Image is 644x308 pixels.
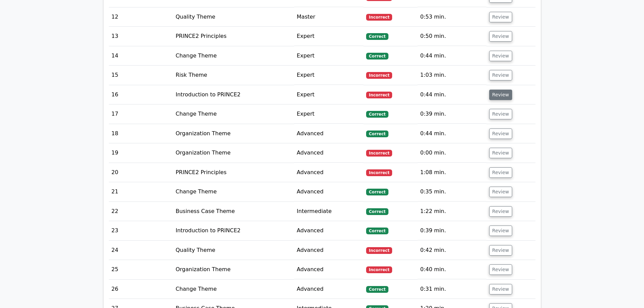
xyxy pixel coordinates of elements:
td: 0:44 min. [418,124,486,143]
button: Review [489,128,512,139]
td: Organization Theme [173,124,294,143]
td: Expert [294,27,363,46]
td: Change Theme [173,104,294,124]
span: Correct [366,208,388,215]
td: 0:00 min. [418,143,486,163]
span: Incorrect [366,247,392,254]
span: Correct [366,33,388,40]
span: Correct [366,53,388,60]
span: Incorrect [366,266,392,273]
td: 15 [109,66,173,85]
td: Organization Theme [173,260,294,279]
td: Advanced [294,182,363,202]
td: 1:03 min. [418,66,486,85]
td: 1:22 min. [418,202,486,221]
span: Incorrect [366,72,392,79]
td: Advanced [294,241,363,260]
td: 1:08 min. [418,163,486,182]
td: Advanced [294,143,363,163]
span: Incorrect [366,92,392,98]
button: Review [489,12,512,22]
td: 19 [109,143,173,163]
td: Advanced [294,124,363,143]
span: Correct [366,286,388,293]
td: Introduction to PRINCE2 [173,85,294,104]
span: Incorrect [366,150,392,157]
td: Expert [294,66,363,85]
td: 14 [109,46,173,66]
span: Correct [366,189,388,195]
td: Intermediate [294,202,363,221]
td: Quality Theme [173,241,294,260]
button: Review [489,206,512,217]
td: Advanced [294,280,363,299]
button: Review [489,148,512,158]
td: PRINCE2 Principles [173,163,294,182]
td: Expert [294,104,363,124]
td: 13 [109,27,173,46]
td: 23 [109,221,173,240]
td: Advanced [294,221,363,240]
td: Advanced [294,163,363,182]
button: Review [489,226,512,236]
td: 0:44 min. [418,46,486,66]
button: Review [489,284,512,294]
td: 0:53 min. [418,7,486,27]
button: Review [489,245,512,256]
td: 21 [109,182,173,202]
button: Review [489,187,512,197]
td: 20 [109,163,173,182]
td: 0:35 min. [418,182,486,202]
button: Review [489,109,512,119]
td: 0:39 min. [418,104,486,124]
button: Review [489,51,512,61]
td: 26 [109,280,173,299]
td: 0:40 min. [418,260,486,279]
button: Review [489,90,512,100]
td: Risk Theme [173,66,294,85]
button: Review [489,70,512,80]
td: Advanced [294,260,363,279]
button: Review [489,31,512,42]
button: Review [489,264,512,275]
td: 0:42 min. [418,241,486,260]
td: Change Theme [173,46,294,66]
td: 24 [109,241,173,260]
td: Change Theme [173,280,294,299]
td: 0:44 min. [418,85,486,104]
td: 16 [109,85,173,104]
td: Introduction to PRINCE2 [173,221,294,240]
td: Expert [294,85,363,104]
td: 12 [109,7,173,27]
td: 0:39 min. [418,221,486,240]
span: Correct [366,228,388,234]
span: Incorrect [366,169,392,176]
span: Incorrect [366,14,392,21]
td: PRINCE2 Principles [173,27,294,46]
td: Expert [294,46,363,66]
td: Master [294,7,363,27]
td: Business Case Theme [173,202,294,221]
td: 17 [109,104,173,124]
td: Organization Theme [173,143,294,163]
span: Correct [366,111,388,118]
button: Review [489,167,512,178]
td: 22 [109,202,173,221]
td: 25 [109,260,173,279]
td: 0:31 min. [418,280,486,299]
span: Correct [366,131,388,137]
td: Quality Theme [173,7,294,27]
td: 0:50 min. [418,27,486,46]
td: Change Theme [173,182,294,202]
td: 18 [109,124,173,143]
